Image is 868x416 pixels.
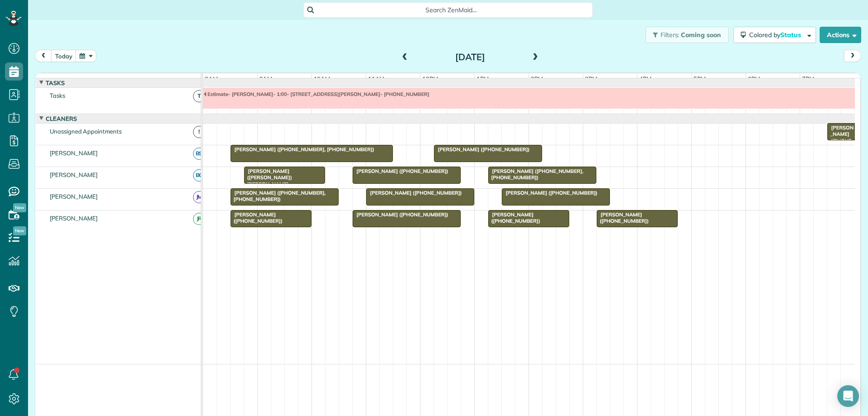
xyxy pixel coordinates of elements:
[746,75,762,82] span: 6pm
[13,226,26,235] span: New
[13,203,26,212] span: New
[434,146,530,153] span: [PERSON_NAME] ([PHONE_NUMBER])
[352,211,449,218] span: [PERSON_NAME] ([PHONE_NUMBER])
[244,168,296,200] span: [PERSON_NAME] ([PERSON_NAME]) [PERSON_NAME] ([PHONE_NUMBER], [PHONE_NUMBER])
[230,211,283,224] span: [PERSON_NAME] ([PHONE_NUMBER])
[44,115,79,122] span: Cleaners
[820,27,861,43] button: Actions
[51,50,76,62] button: today
[48,215,100,222] span: [PERSON_NAME]
[35,50,52,62] button: prev
[827,124,854,157] span: [PERSON_NAME] ([PHONE_NUMBER])
[352,168,449,174] span: [PERSON_NAME] ([PHONE_NUMBER])
[312,75,332,82] span: 10am
[193,191,205,203] span: JM
[258,75,274,82] span: 9am
[193,90,205,102] span: T
[501,190,598,196] span: [PERSON_NAME] ([PHONE_NUMBER])
[637,75,653,82] span: 4pm
[488,168,584,181] span: [PERSON_NAME] ([PHONE_NUMBER], [PHONE_NUMBER])
[414,52,527,62] h2: [DATE]
[193,126,205,138] span: !
[681,31,722,39] span: Coming soon
[488,211,541,224] span: [PERSON_NAME] ([PHONE_NUMBER])
[583,75,599,82] span: 3pm
[837,385,859,407] div: Open Intercom Messenger
[44,79,66,86] span: Tasks
[660,31,679,39] span: Filters:
[749,31,804,39] span: Colored by
[203,75,220,82] span: 8am
[48,171,100,178] span: [PERSON_NAME]
[780,31,802,39] span: Status
[800,75,816,82] span: 7pm
[596,211,649,224] span: [PERSON_NAME] ([PHONE_NUMBER])
[48,128,123,135] span: Unassigned Appointments
[692,75,708,82] span: 5pm
[475,75,491,82] span: 1pm
[193,169,205,182] span: BC
[48,149,100,157] span: [PERSON_NAME]
[203,91,430,97] span: Estimate- [PERSON_NAME]- 1:00- [STREET_ADDRESS][PERSON_NAME]- [PHONE_NUMBER]
[366,75,387,82] span: 11am
[529,75,545,82] span: 2pm
[230,146,375,153] span: [PERSON_NAME] ([PHONE_NUMBER], [PHONE_NUMBER])
[733,27,816,43] button: Colored byStatus
[48,193,100,200] span: [PERSON_NAME]
[366,190,462,196] span: [PERSON_NAME] ([PHONE_NUMBER])
[420,75,440,82] span: 12pm
[193,148,205,160] span: BS
[844,50,861,62] button: next
[193,213,205,225] span: JR
[48,92,67,99] span: Tasks
[230,190,326,202] span: [PERSON_NAME] ([PHONE_NUMBER], [PHONE_NUMBER])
